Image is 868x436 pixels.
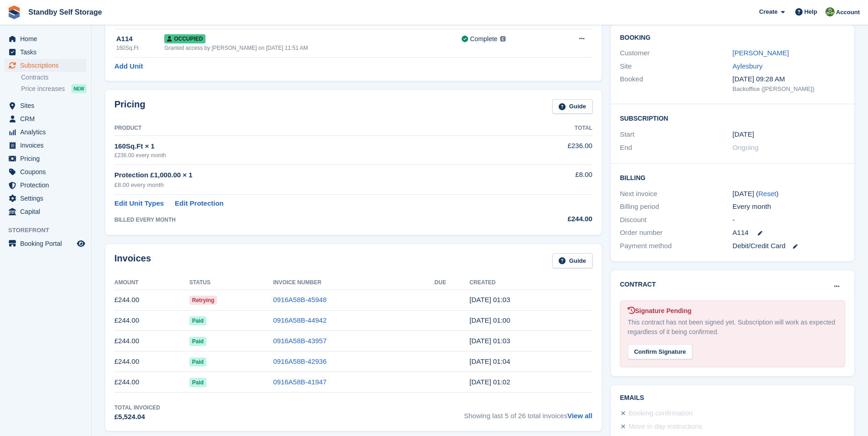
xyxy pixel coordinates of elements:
[733,215,845,225] div: -
[620,280,656,289] h2: Contract
[114,181,504,190] div: £8.00 every month
[114,351,189,372] td: £244.00
[21,85,65,93] span: Price increases
[164,34,205,43] span: Occupied
[759,7,777,16] span: Create
[469,296,510,303] time: 2025-08-27 00:03:42 UTC
[20,126,75,138] span: Analytics
[628,318,837,337] div: This contract has not been signed yet. Subscription will work as expected regardless of it being ...
[5,237,86,250] a: menu
[114,310,189,331] td: £244.00
[5,139,86,152] a: menu
[628,306,837,316] div: Signature Pending
[469,316,510,324] time: 2025-07-27 00:00:25 UTC
[620,143,733,153] div: End
[114,121,504,136] th: Product
[733,241,845,251] div: Debit/Credit Card
[5,112,86,125] a: menu
[620,241,733,251] div: Payment method
[273,378,327,386] a: 0916A58B-41947
[733,74,845,85] div: [DATE] 09:28 AM
[469,276,593,290] th: Created
[620,173,845,182] h2: Billing
[628,344,692,359] div: Confirm Signature
[500,36,506,42] img: icon-info-grey-7440780725fd019a000dd9b08b2336e03edf1995a4989e88bcd33f0948082b44.svg
[629,421,702,432] div: Move in day instructions
[20,237,75,250] span: Booking Portal
[504,165,592,194] td: £8.00
[504,121,592,136] th: Total
[20,165,75,178] span: Coupons
[114,276,189,290] th: Amount
[20,32,75,45] span: Home
[825,7,835,16] img: Steve Hambridge
[8,226,91,235] span: Storefront
[5,46,86,58] a: menu
[469,378,510,386] time: 2025-04-27 00:02:11 UTC
[20,99,75,112] span: Sites
[114,216,504,224] div: BILLED EVERY MONTH
[733,62,763,70] a: Aylesbury
[189,296,217,305] span: Retrying
[114,151,504,160] div: £236.00 every month
[273,337,327,345] a: 0916A58B-43957
[470,34,497,44] div: Complete
[620,189,733,199] div: Next invoice
[567,412,593,420] a: View all
[552,99,593,114] a: Guide
[733,202,845,212] div: Every month
[189,337,206,346] span: Paid
[114,99,146,114] h2: Pricing
[20,59,75,72] span: Subscriptions
[114,412,160,422] div: £5,524.04
[620,129,733,140] div: Start
[733,129,754,140] time: 2023-07-27 00:00:00 UTC
[629,408,693,419] div: Booking confirmation
[25,5,106,20] a: Standby Self Storage
[114,198,164,209] a: Edit Unit Types
[804,7,817,16] span: Help
[114,404,160,412] div: Total Invoiced
[5,126,86,138] a: menu
[114,372,189,393] td: £244.00
[733,144,759,151] span: Ongoing
[114,331,189,351] td: £244.00
[273,316,327,324] a: 0916A58B-44942
[733,49,789,57] a: [PERSON_NAME]
[71,84,86,93] div: NEW
[628,342,692,350] a: Confirm Signature
[836,8,860,17] span: Account
[435,276,470,290] th: Due
[7,5,21,19] img: stora-icon-8386f47178a22dfd0bd8f6a31ec36ba5ce8667c1dd55bd0f319d3a0aa187defe.svg
[5,179,86,191] a: menu
[620,228,733,238] div: Order number
[114,61,143,72] a: Add Unit
[552,253,593,268] a: Guide
[5,59,86,72] a: menu
[20,46,75,58] span: Tasks
[116,34,164,44] div: A114
[273,296,327,303] a: 0916A58B-45948
[20,152,75,165] span: Pricing
[20,179,75,191] span: Protection
[114,170,504,181] div: Protection £1,000.00 × 1
[116,44,164,52] div: 160Sq.Ft
[758,190,776,197] a: Reset
[620,394,845,402] h2: Emails
[20,205,75,218] span: Capital
[620,48,733,58] div: Customer
[273,276,435,290] th: Invoice Number
[189,378,206,387] span: Paid
[164,44,462,52] div: Granted access by [PERSON_NAME] on [DATE] 11:51 AM
[21,84,86,94] a: Price increases NEW
[20,139,75,152] span: Invoices
[469,357,510,365] time: 2025-05-27 00:04:26 UTC
[620,215,733,225] div: Discount
[21,73,86,82] a: Contracts
[20,112,75,125] span: CRM
[5,205,86,218] a: menu
[189,357,206,367] span: Paid
[620,74,733,93] div: Booked
[504,136,592,165] td: £236.00
[5,32,86,45] a: menu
